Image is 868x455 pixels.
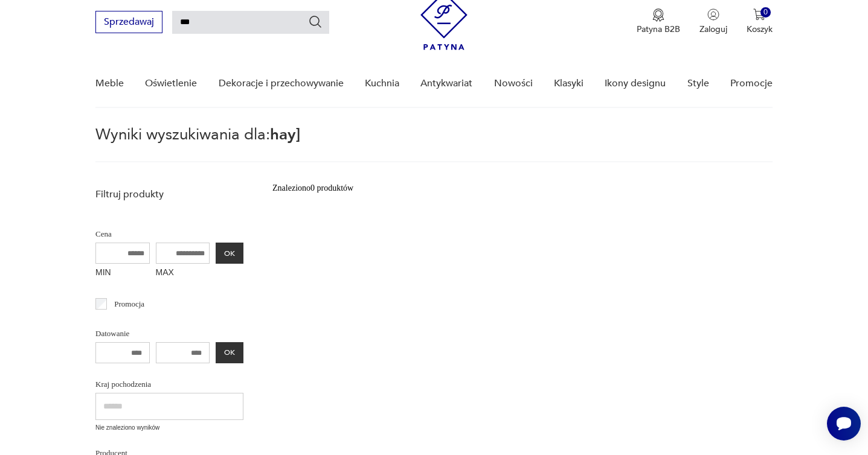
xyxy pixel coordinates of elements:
iframe: Smartsupp widget button [827,407,861,441]
p: Cena [95,227,243,241]
label: MAX [156,264,210,283]
p: Nie znaleziono wyników [95,423,243,433]
button: OK [216,342,243,363]
a: Promocje [730,60,773,107]
p: Patyna B2B [637,24,680,35]
img: Ikona medalu [652,8,664,22]
a: Style [687,60,709,107]
button: Szukaj [308,14,323,29]
p: Kraj pochodzenia [95,378,243,391]
a: Oświetlenie [145,60,197,107]
button: Patyna B2B [637,8,680,35]
a: Meble [95,60,124,107]
button: OK [216,243,243,264]
div: 0 [760,7,771,17]
p: Filtruj produkty [95,188,243,201]
p: Koszyk [747,24,773,35]
p: Wyniki wyszukiwania dla: [95,127,773,162]
img: Ikona koszyka [753,8,765,21]
button: Zaloguj [699,8,727,35]
button: 0Koszyk [747,8,773,35]
a: Sprzedawaj [95,19,162,27]
a: Antykwariat [420,60,472,107]
img: Ikonka użytkownika [707,8,719,21]
button: Sprzedawaj [95,11,162,33]
span: hay] [270,124,300,145]
a: Nowości [494,60,533,107]
div: Znaleziono 0 produktów [272,182,353,195]
a: Dekoracje i przechowywanie [219,60,344,107]
a: Ikona medaluPatyna B2B [637,8,680,35]
label: MIN [95,264,150,283]
p: Datowanie [95,327,243,340]
a: Klasyki [554,60,583,107]
a: Kuchnia [365,60,399,107]
p: Zaloguj [699,24,727,35]
a: Ikony designu [605,60,666,107]
p: Promocja [114,297,144,311]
